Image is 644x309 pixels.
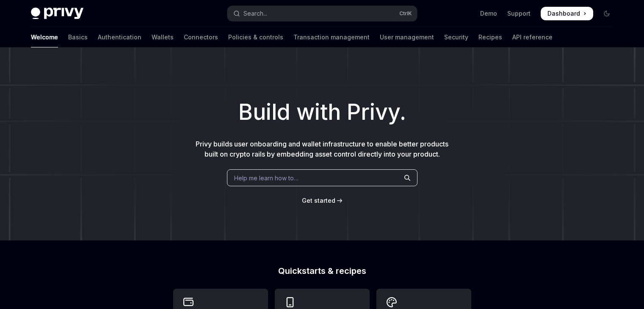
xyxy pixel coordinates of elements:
[541,7,593,20] a: Dashboard
[480,9,497,18] a: Demo
[152,27,174,47] a: Wallets
[478,27,502,47] a: Recipes
[31,27,58,47] a: Welcome
[380,27,434,47] a: User management
[547,9,580,18] span: Dashboard
[184,27,218,47] a: Connectors
[196,140,448,158] span: Privy builds user onboarding and wallet infrastructure to enable better products built on crypto ...
[302,197,335,204] span: Get started
[243,8,267,19] div: Search...
[68,27,88,47] a: Basics
[31,8,83,19] img: dark logo
[507,9,531,18] a: Support
[293,27,370,47] a: Transaction management
[600,7,614,20] button: Toggle dark mode
[399,10,412,17] span: Ctrl K
[227,6,417,21] button: Open search
[302,196,335,205] a: Get started
[228,27,283,47] a: Policies & controls
[234,174,299,182] span: Help me learn how to…
[512,27,553,47] a: API reference
[14,96,630,129] h1: Build with Privy.
[173,267,471,275] h2: Quickstarts & recipes
[98,27,141,47] a: Authentication
[444,27,468,47] a: Security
